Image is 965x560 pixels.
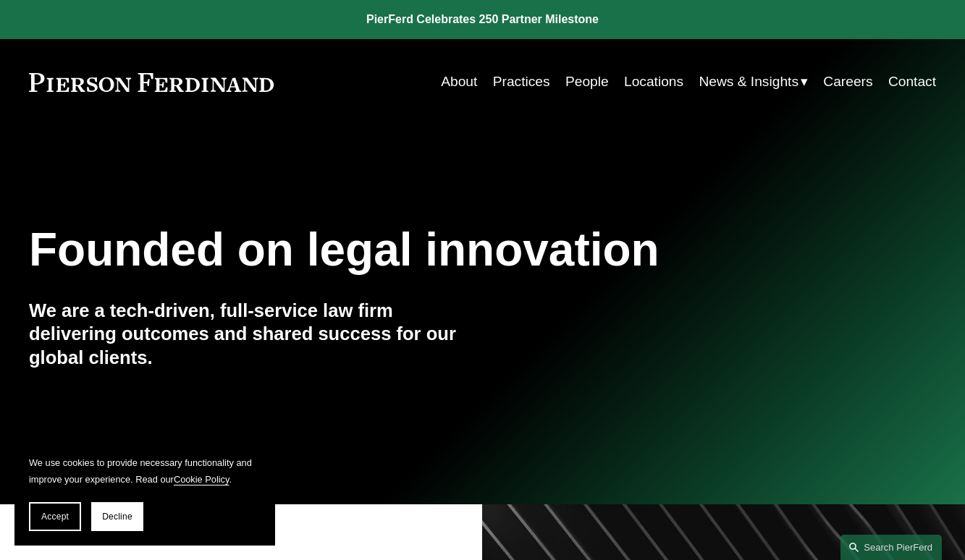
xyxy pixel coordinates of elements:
[174,474,229,485] a: Cookie Policy
[441,68,477,96] a: About
[699,69,798,95] span: News & Insights
[493,68,550,96] a: Practices
[565,68,609,96] a: People
[624,68,683,96] a: Locations
[91,502,143,531] button: Decline
[29,502,81,531] button: Accept
[14,440,275,546] section: Cookie banner
[888,68,936,96] a: Contact
[840,535,942,560] a: Search this site
[102,512,132,522] span: Decline
[29,299,483,369] h4: We are a tech-driven, full-service law firm delivering outcomes and shared success for our global...
[699,68,808,96] a: folder dropdown
[823,68,872,96] a: Careers
[41,512,69,522] span: Accept
[29,224,785,276] h1: Founded on legal innovation
[29,454,261,488] p: We use cookies to provide necessary functionality and improve your experience. Read our .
